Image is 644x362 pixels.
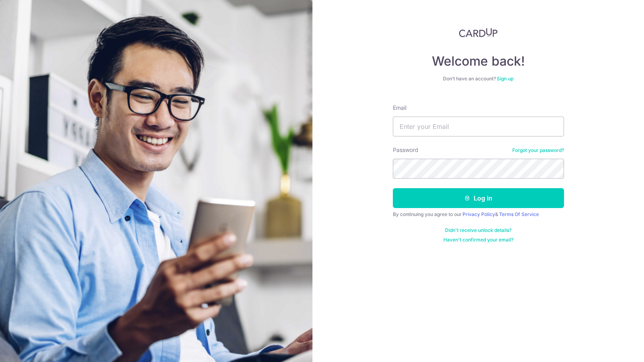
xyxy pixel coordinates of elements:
a: Terms Of Service [499,211,539,217]
label: Password [393,146,418,154]
a: Privacy Policy [463,211,495,217]
input: Enter your Email [393,117,564,136]
h4: Welcome back! [393,53,564,69]
label: Email [393,104,406,112]
a: Sign up [497,76,513,82]
img: CardUp Logo [459,28,498,37]
div: By continuing you agree to our & [393,211,564,218]
a: Haven't confirmed your email? [443,237,513,243]
button: Log in [393,188,564,208]
a: Forgot your password? [512,147,564,154]
div: Don’t have an account? [393,76,564,82]
a: Didn't receive unlock details? [445,227,511,234]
